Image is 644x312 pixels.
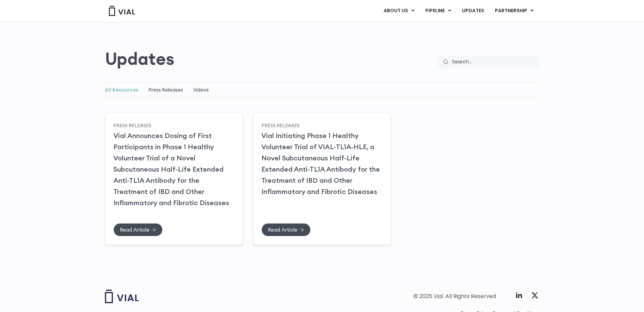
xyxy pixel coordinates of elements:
[378,5,420,17] a: ABOUT USMenu Toggle
[457,5,489,17] a: UPDATES
[490,5,539,17] a: PARTNERSHIPMenu Toggle
[108,6,135,16] img: Vial Logo
[113,122,151,128] a: Press Releases
[105,290,139,303] img: Vial logo wih "Vial" spelled out
[113,223,163,236] a: Read Article
[261,223,311,236] a: Read Article
[268,227,297,232] span: Read Article
[149,86,183,93] a: Press Releases
[413,293,496,300] div: © 2025 Vial. All Rights Reserved
[193,86,209,93] a: Videos
[105,86,139,93] a: All Resources
[113,131,229,207] a: Vial Announces Dosing of First Participants in Phase 1 Healthy Volunteer Trial of a Novel Subcuta...
[261,131,380,196] a: Vial Initiating Phase 1 Healthy Volunteer Trial of VIAL-TL1A-HLE, a Novel Subcutaneous Half-Life ...
[420,5,456,17] a: PIPELINEMenu Toggle
[448,56,539,69] input: Search...
[105,49,174,69] h2: Updates
[261,122,299,128] a: Press Releases
[120,227,149,232] span: Read Article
